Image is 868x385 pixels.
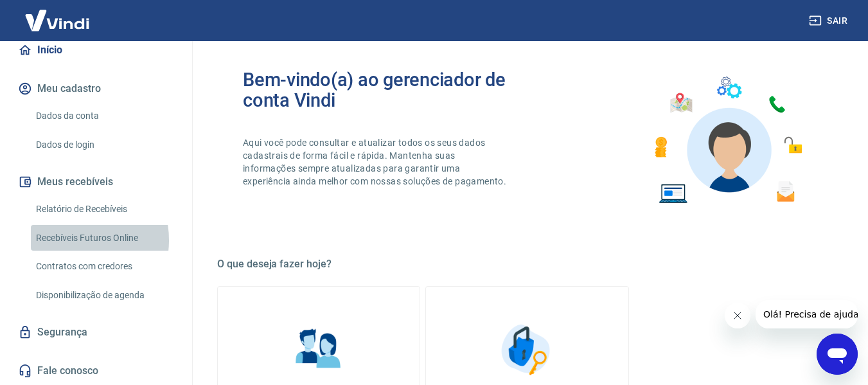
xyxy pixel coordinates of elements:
h2: Bem-vindo(a) ao gerenciador de conta Vindi [243,69,527,111]
a: Relatório de Recebíveis [31,196,177,222]
p: Aqui você pode consultar e atualizar todos os seus dados cadastrais de forma fácil e rápida. Mant... [243,136,509,188]
img: Imagem de um avatar masculino com diversos icones exemplificando as funcionalidades do gerenciado... [643,69,811,211]
button: Meus recebíveis [15,168,177,196]
img: Vindi [15,1,99,40]
a: Recebíveis Futuros Online [31,225,177,251]
img: Segurança [495,318,559,382]
button: Meu cadastro [15,75,177,103]
a: Dados de login [31,132,177,158]
a: Disponibilização de agenda [31,282,177,309]
iframe: Button to launch messaging window [817,334,858,375]
button: Sair [806,9,853,33]
a: Fale conosco [15,357,177,385]
iframe: Message from company [756,300,858,328]
iframe: Close message [725,303,750,328]
h5: O que deseja fazer hoje? [217,258,837,271]
a: Dados da conta [31,103,177,129]
img: Informações pessoais [287,318,351,382]
a: Contratos com credores [31,253,177,280]
span: Olá! Precisa de ajuda? [8,9,108,19]
a: Início [15,36,177,64]
a: Segurança [15,318,177,346]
